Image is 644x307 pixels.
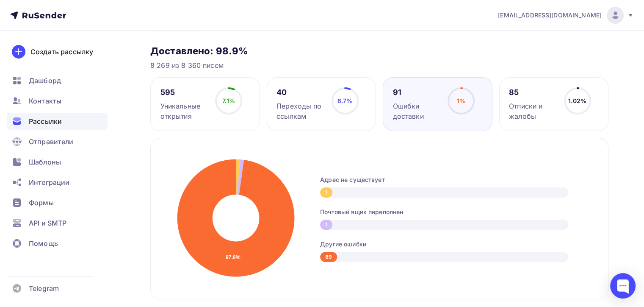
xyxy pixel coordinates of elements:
div: Адрес не существует [320,176,591,184]
a: Шаблоны [7,153,108,170]
span: Шаблоны [29,157,61,167]
div: Создать рассылку [30,47,93,57]
div: Ошибки доставки [393,101,440,121]
a: [EMAIL_ADDRESS][DOMAIN_NAME] [498,7,634,24]
span: [EMAIL_ADDRESS][DOMAIN_NAME] [498,11,602,20]
div: Уникальные открытия [160,101,208,121]
span: Telegram [29,283,59,293]
span: 1% [457,97,465,104]
span: Дашборд [29,75,61,86]
a: Дашборд [7,72,108,89]
div: 89 [320,252,337,262]
a: Рассылки [7,113,108,130]
div: Переходы по ссылкам [276,101,324,121]
span: Помощь [29,238,58,248]
span: API и SMTP [29,218,66,228]
div: 91 [393,87,440,98]
span: Контакты [29,96,61,106]
div: 8 269 из 8 360 писем [150,60,608,70]
h3: Доставлено: 98.9% [150,45,608,57]
div: 595 [160,87,208,98]
div: 1 [320,187,332,198]
span: 7.1% [222,97,235,104]
span: Интеграции [29,177,69,187]
div: Почтовый ящик переполнен [320,208,591,216]
div: 40 [276,87,324,98]
a: Формы [7,194,108,211]
a: Контакты [7,92,108,109]
span: 1.02% [568,97,586,104]
span: Рассылки [29,116,62,126]
div: 1 [320,220,332,230]
span: 6.7% [337,97,353,104]
div: 85 [509,87,556,98]
div: Другие ошибки [320,240,591,248]
span: Отправители [29,137,74,147]
div: Отписки и жалобы [509,101,556,121]
a: Отправители [7,133,108,150]
span: Формы [29,198,54,208]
